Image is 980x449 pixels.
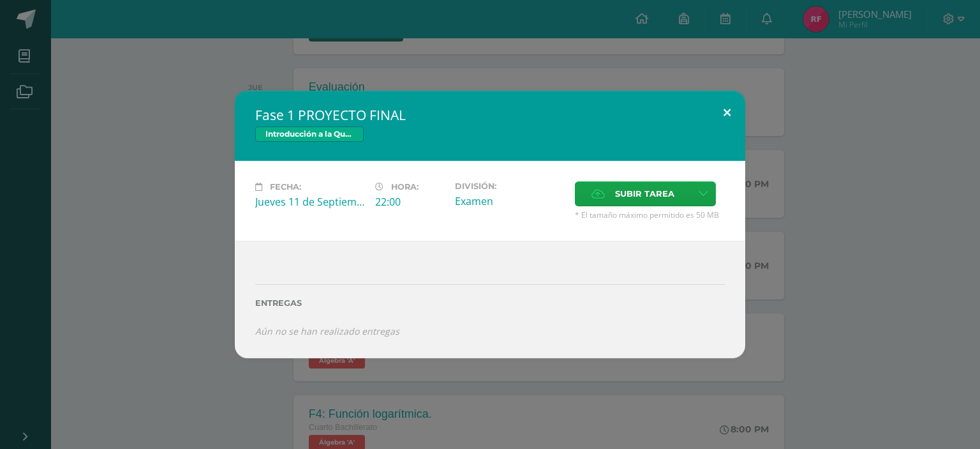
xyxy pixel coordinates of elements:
label: División: [455,181,565,191]
label: Entregas [255,298,725,308]
h2: Fase 1 PROYECTO FINAL [255,106,725,124]
span: Fecha: [270,182,301,192]
div: Jueves 11 de Septiembre [255,195,365,209]
span: Subir tarea [615,182,674,206]
i: Aún no se han realizado entregas [255,325,399,337]
span: * El tamaño máximo permitido es 50 MB [575,209,725,220]
div: 22:00 [375,195,445,209]
span: Introducción a la Química [255,126,364,142]
button: Close (Esc) [709,91,745,134]
div: Examen [455,194,565,208]
span: Hora: [391,182,419,192]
